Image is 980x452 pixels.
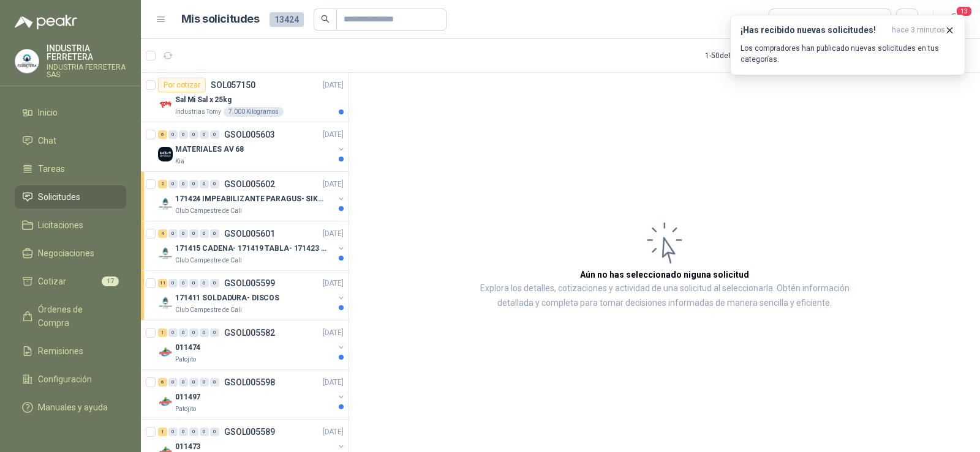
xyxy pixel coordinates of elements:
[189,130,198,139] div: 0
[158,328,167,337] div: 1
[158,325,346,365] a: 1 0 0 0 0 0 GSOL005582[DATE] Company Logo011474Patojito
[175,243,328,254] p: 171415 CADENA- 171419 TABLA- 171423 VARILLA
[158,246,173,261] img: Company Logo
[741,43,955,65] p: Los compradores han publicado nuevas solicitudes en tus categorías.
[224,229,275,238] p: GSOL005601
[323,179,344,190] p: [DATE]
[323,228,344,240] p: [DATE]
[730,15,965,75] button: ¡Has recibido nuevas solicitudes!hace 3 minutos Los compradores han publicado nuevas solicitudes ...
[179,378,188,387] div: 0
[189,229,198,238] div: 0
[15,157,126,180] a: Tareas
[179,229,188,238] div: 0
[200,428,209,436] div: 0
[175,157,184,166] p: Kia
[200,279,209,287] div: 0
[158,196,173,211] img: Company Logo
[15,298,126,335] a: Órdenes de Compra
[38,344,83,358] span: Remisiones
[175,256,242,265] p: Club Campestre de Cali
[189,428,198,436] div: 0
[15,396,126,419] a: Manuales y ayuda
[175,305,242,315] p: Club Campestre de Cali
[38,218,83,232] span: Licitaciones
[158,428,167,436] div: 1
[200,328,209,337] div: 0
[38,275,66,288] span: Cotizar
[168,279,178,287] div: 0
[741,25,887,35] h3: ¡Has recibido nuevas solicitudes!
[158,226,346,265] a: 4 0 0 0 0 0 GSOL005601[DATE] Company Logo171415 CADENA- 171419 TABLA- 171423 VARILLAClub Campestr...
[189,279,198,287] div: 0
[158,130,167,139] div: 6
[200,180,209,188] div: 0
[38,190,80,204] span: Solicitudes
[210,229,219,238] div: 0
[158,97,173,112] img: Company Logo
[175,107,221,117] p: Industrias Tomy
[179,328,188,337] div: 0
[200,378,209,387] div: 0
[15,129,126,152] a: Chat
[158,276,346,315] a: 11 0 0 0 0 0 GSOL005599[DATE] Company Logo171411 SOLDADURA- DISCOSClub Campestre de Cali
[102,276,119,286] span: 17
[168,130,178,139] div: 0
[269,12,304,27] span: 13424
[224,279,275,287] p: GSOL005599
[179,279,188,287] div: 0
[15,270,126,293] a: Cotizar17
[224,107,284,117] div: 7.000 Kilogramos
[15,15,77,29] img: Logo peakr
[38,162,65,176] span: Tareas
[323,426,344,438] p: [DATE]
[179,180,188,188] div: 0
[323,377,344,388] p: [DATE]
[15,213,126,237] a: Licitaciones
[175,206,242,216] p: Club Campestre de Cali
[323,129,344,141] p: [DATE]
[168,229,178,238] div: 0
[15,101,126,124] a: Inicio
[158,180,167,188] div: 2
[210,130,219,139] div: 0
[38,134,56,147] span: Chat
[189,180,198,188] div: 0
[158,375,346,414] a: 6 0 0 0 0 0 GSOL005598[DATE] Company Logo011497Patojito
[15,368,126,391] a: Configuración
[38,401,108,414] span: Manuales y ayuda
[323,80,344,91] p: [DATE]
[224,130,275,139] p: GSOL005603
[943,9,965,31] button: 13
[179,130,188,139] div: 0
[38,372,92,386] span: Configuración
[158,345,173,360] img: Company Logo
[321,15,330,23] span: search
[158,395,173,409] img: Company Logo
[15,185,126,209] a: Solicitudes
[189,378,198,387] div: 0
[175,355,196,365] p: Patojito
[158,378,167,387] div: 6
[168,328,178,337] div: 0
[158,279,167,287] div: 11
[38,106,58,119] span: Inicio
[210,378,219,387] div: 0
[158,78,206,92] div: Por cotizar
[47,44,126,61] p: INDUSTRIA FERRETERA
[175,94,232,106] p: Sal Mi Sal x 25kg
[158,127,346,166] a: 6 0 0 0 0 0 GSOL005603[DATE] Company LogoMATERIALES AV 68Kia
[892,25,945,35] span: hace 3 minutos
[224,378,275,387] p: GSOL005598
[168,428,178,436] div: 0
[175,404,196,414] p: Patojito
[224,180,275,188] p: GSOL005602
[179,428,188,436] div: 0
[181,10,260,28] h1: Mis solicitudes
[189,328,198,337] div: 0
[38,246,94,260] span: Negociaciones
[141,73,349,122] a: Por cotizarSOL057150[DATE] Company LogoSal Mi Sal x 25kgIndustrias Tomy7.000 Kilogramos
[580,268,749,281] h3: Aún no has seleccionado niguna solicitud
[200,130,209,139] div: 0
[705,46,785,65] div: 1 - 50 de 8291
[15,339,126,363] a: Remisiones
